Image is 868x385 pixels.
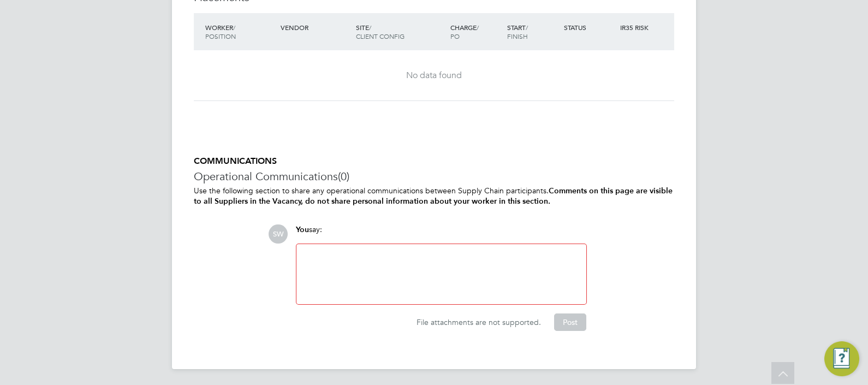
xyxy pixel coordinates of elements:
button: Post [554,313,586,331]
div: Site [353,17,448,46]
div: No data found [205,70,663,81]
h3: Operational Communications [194,169,674,183]
div: Status [561,17,618,37]
div: Charge [448,17,504,46]
span: / Position [205,23,236,40]
h5: COMMUNICATIONS [194,156,674,167]
div: Vendor [278,17,353,37]
div: IR35 Risk [617,17,655,37]
span: (0) [338,169,349,183]
span: / Finish [507,23,528,40]
p: Use the following section to share any operational communications between Supply Chain participants. [194,186,674,206]
span: / Client Config [356,23,405,40]
span: SW [269,224,288,244]
b: Comments on this page are visible to all Suppliers in the Vacancy, do not share personal informat... [194,186,673,206]
button: Engage Resource Center [824,341,859,376]
div: Worker [203,17,278,46]
span: File attachments are not supported. [417,317,541,327]
div: say: [296,224,587,244]
span: / PO [450,23,479,40]
span: You [296,225,309,234]
div: Start [504,17,561,46]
